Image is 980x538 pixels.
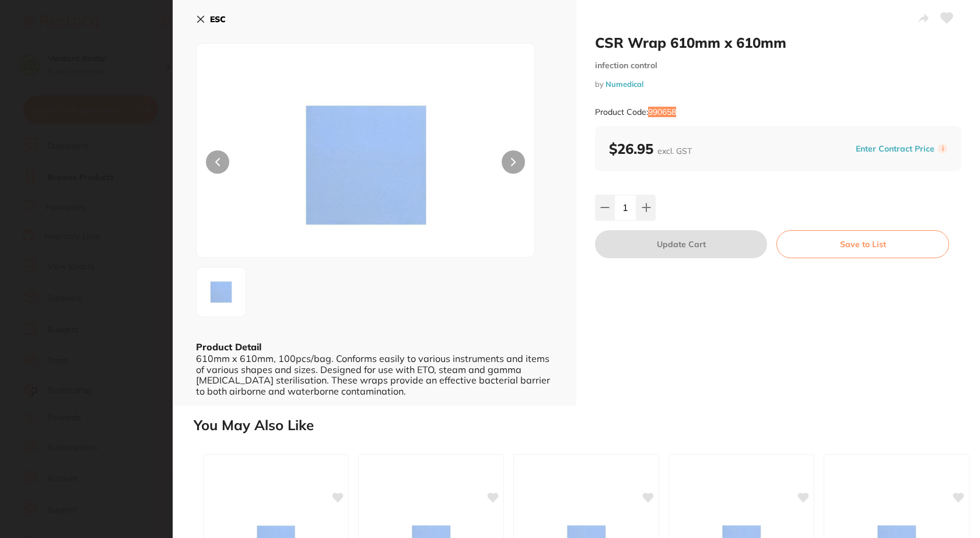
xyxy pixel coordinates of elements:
[194,417,975,434] h2: You May Also Like
[200,271,242,313] img: ZDgtanBn
[657,146,692,156] span: excl. GST
[595,61,961,71] small: infection control
[264,73,467,257] img: ZDgtanBn
[852,143,938,154] button: Enter Contract Price
[776,230,949,258] button: Save to List
[196,353,553,396] div: 610mm x 610mm, 100pcs/bag. Conforms easily to various instruments and items of various shapes and...
[210,14,226,24] b: ESC
[595,230,767,258] button: Update Cart
[609,140,692,157] b: $26.95
[595,34,961,51] h2: CSR Wrap 610mm x 610mm
[605,79,643,89] a: Numedical
[938,144,947,153] label: i
[595,80,961,89] small: by
[196,341,261,353] b: Product Detail
[595,107,676,117] small: Product Code: 990658
[196,9,226,29] button: ESC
